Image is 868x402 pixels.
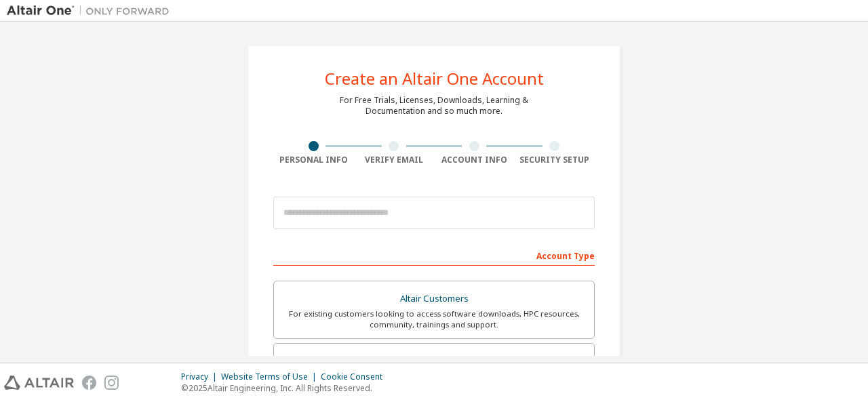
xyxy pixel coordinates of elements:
div: Security Setup [515,155,595,165]
div: For existing customers looking to access software downloads, HPC resources, community, trainings ... [282,308,586,330]
div: Personal Info [273,155,354,165]
div: Privacy [181,371,221,382]
div: Account Type [273,244,595,266]
div: Create an Altair One Account [325,71,544,87]
div: For Free Trials, Licenses, Downloads, Learning & Documentation and so much more. [340,95,528,117]
div: Verify Email [354,155,435,165]
img: Altair One [7,4,176,18]
div: Website Terms of Use [221,371,321,382]
div: Altair Customers [282,289,586,308]
div: Cookie Consent [321,371,391,382]
p: © 2025 Altair Engineering, Inc. All Rights Reserved. [181,382,391,394]
div: Account Info [434,155,515,165]
div: Students [282,352,586,371]
img: altair_logo.svg [4,376,74,390]
img: instagram.svg [104,376,119,390]
img: facebook.svg [82,376,96,390]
